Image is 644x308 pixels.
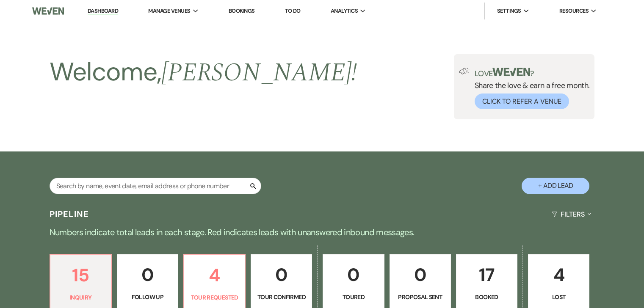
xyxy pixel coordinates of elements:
img: loud-speaker-illustration.svg [459,68,470,74]
span: Manage Venues [148,7,190,15]
p: Inquiry [55,293,106,302]
p: Numbers indicate total leads in each stage. Red indicates leads with unanswered inbound messages. [17,225,627,239]
p: 15 [55,261,106,289]
span: [PERSON_NAME] ! [161,53,357,92]
button: + Add Lead [522,178,589,194]
span: Analytics [331,7,358,15]
p: Follow Up [122,292,173,302]
h3: Pipeline [50,208,89,220]
p: 0 [395,261,445,289]
a: To Do [285,7,301,14]
input: Search by name, event date, email address or phone number [50,178,261,194]
p: Proposal Sent [395,292,445,302]
p: Booked [462,292,512,302]
a: Bookings [229,7,255,14]
span: Resources [559,7,589,15]
p: 4 [533,261,584,289]
p: 17 [462,261,512,289]
p: Tour Requested [189,293,240,302]
div: Share the love & earn a free month. [470,68,590,109]
h2: Welcome, [50,54,357,91]
span: Settings [497,7,521,15]
p: 0 [122,261,173,289]
p: Toured [328,292,379,302]
p: 4 [189,261,240,289]
img: Weven Logo [32,2,64,20]
p: Tour Confirmed [256,292,307,302]
button: Click to Refer a Venue [475,93,569,109]
p: 0 [256,261,307,289]
p: 0 [328,261,379,289]
button: Filters [548,203,594,225]
img: weven-logo-green.svg [492,68,530,76]
a: Dashboard [88,7,118,15]
p: Love ? [475,68,590,77]
p: Lost [533,292,584,302]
